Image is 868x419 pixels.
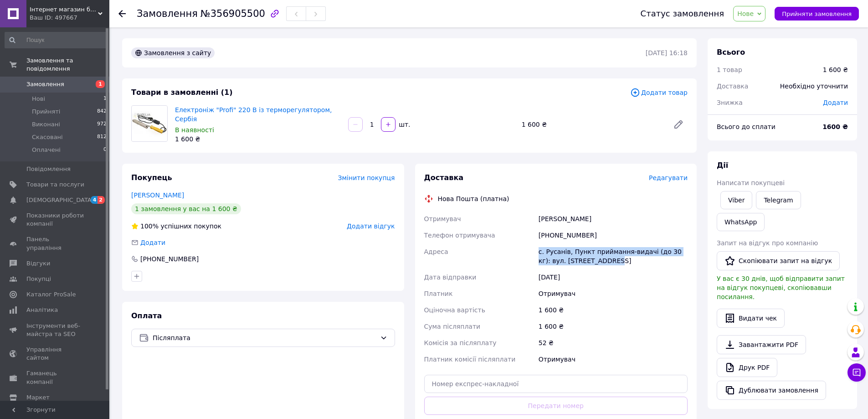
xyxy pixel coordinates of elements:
span: Телефон отримувача [424,232,495,239]
div: [DATE] [537,269,689,285]
a: Telegram [756,191,801,209]
span: 4 [91,196,98,204]
span: Оплачені [32,146,61,154]
span: Доставка [424,173,464,182]
span: Знижка [717,99,743,106]
span: Каталог ProSale [26,290,76,299]
span: Доставка [717,83,748,90]
a: Редагувати [669,115,688,134]
time: [DATE] 16:18 [646,49,688,57]
span: Замовлення [137,8,198,19]
span: Додати [140,239,165,246]
span: Покупець [131,173,172,182]
span: 842 [97,108,107,116]
span: №356905500 [200,8,265,19]
span: Всього [717,48,745,57]
button: Видати чек [717,309,785,328]
span: Маркет [26,393,50,402]
a: Електроніж "Profi" 220 В із терморегулятором, Сербія [175,106,332,123]
div: 1 600 ₴ [537,318,689,335]
span: 0 [103,146,107,154]
span: Інтернет магазин бджільництва "Вулик" [30,5,98,14]
span: Отримувач [424,215,461,222]
div: Отримувач [537,285,689,302]
div: [PERSON_NAME] [537,211,689,227]
div: с. Русанів, Пункт приймання-видачі (до 30 кг): вул. [STREET_ADDRESS] [537,243,689,269]
span: Додати відгук [347,222,395,230]
div: Нова Пошта (платна) [436,194,512,203]
span: 2 [98,196,105,204]
span: Адреса [424,248,448,255]
span: Управління сайтом [26,346,84,362]
span: Товари в замовленні (1) [131,88,233,97]
button: Чат з покупцем [847,363,866,382]
span: 100% [140,222,159,230]
span: Дата відправки [424,274,477,281]
div: шт. [396,120,411,129]
div: 1 600 ₴ [823,65,848,74]
span: Додати [823,99,848,106]
span: Нове [737,10,754,17]
span: Платник [424,290,453,297]
span: Замовлення [26,80,64,88]
span: 812 [97,133,107,141]
div: Ваш ID: 497667 [30,14,109,22]
span: Дії [717,161,728,170]
span: Редагувати [649,174,688,181]
span: Оціночна вартість [424,306,485,314]
span: Інструменти веб-майстра та SEO [26,322,84,338]
span: У вас є 30 днів, щоб відправити запит на відгук покупцеві, скопіювавши посилання. [717,275,845,300]
b: 1600 ₴ [822,123,848,130]
div: 1 замовлення у вас на 1 600 ₴ [131,203,241,214]
div: успішних покупок [131,222,221,231]
span: Виконані [32,120,60,129]
span: Змінити покупця [338,174,395,181]
span: Всього до сплати [717,123,776,130]
div: 1 600 ₴ [518,118,666,131]
span: 972 [97,120,107,129]
span: Замовлення та повідомлення [26,57,109,73]
span: Покупці [26,275,51,283]
img: Електроніж "Profi" 220 В із терморегулятором, Сербія [132,106,167,141]
div: Замовлення з сайту [131,47,215,58]
span: 1 [103,95,107,103]
input: Пошук [5,32,108,48]
a: Друк PDF [717,358,777,377]
div: 52 ₴ [537,335,689,351]
span: Прийняти замовлення [782,10,852,17]
div: 1 600 ₴ [537,302,689,318]
a: Завантажити PDF [717,335,806,354]
input: Номер експрес-накладної [424,375,688,393]
span: Нові [32,95,45,103]
button: Скопіювати запит на відгук [717,251,840,270]
span: Платник комісії післяплати [424,356,516,363]
span: Товари та послуги [26,181,84,189]
span: Панель управління [26,235,84,252]
span: Показники роботи компанії [26,212,84,228]
div: Отримувач [537,351,689,367]
a: [PERSON_NAME] [131,191,184,199]
div: [PHONE_NUMBER] [139,254,200,264]
span: Відгуки [26,259,50,268]
span: Післяплата [153,333,376,343]
span: 1 [96,80,105,88]
div: Статус замовлення [641,9,724,18]
div: [PHONE_NUMBER] [537,227,689,243]
span: Аналітика [26,306,58,314]
button: Прийняти замовлення [775,7,859,21]
span: Запит на відгук про компанію [717,239,818,247]
span: В наявності [175,126,214,134]
div: 1 600 ₴ [175,134,341,144]
div: Необхідно уточнити [775,76,853,96]
span: Прийняті [32,108,60,116]
a: WhatsApp [717,213,765,231]
span: Написати покупцеві [717,179,785,186]
span: Гаманець компанії [26,369,84,386]
span: Комісія за післяплату [424,339,497,347]
div: Повернутися назад [118,9,126,18]
button: Дублювати замовлення [717,381,826,400]
span: Повідомлення [26,165,71,173]
span: Сума післяплати [424,323,481,330]
span: Оплата [131,311,162,320]
span: Скасовані [32,133,63,141]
